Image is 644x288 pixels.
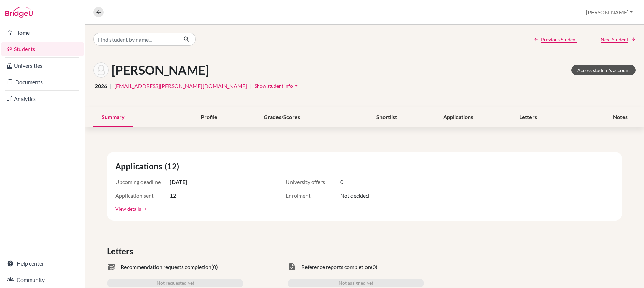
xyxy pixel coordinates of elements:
a: Documents [1,75,84,89]
a: Previous Student [534,36,577,43]
a: Universities [1,59,84,73]
span: Recommendation requests completion [121,263,211,271]
span: 0 [340,178,343,186]
span: Enrolment [286,192,340,200]
span: Not assigned yet [339,279,373,287]
span: Applications [115,160,165,172]
button: [PERSON_NAME] [583,6,636,19]
i: arrow_drop_down [293,82,300,89]
div: Profile [193,107,226,127]
h1: [PERSON_NAME] [111,63,209,77]
span: (12) [165,160,182,172]
a: Community [1,273,84,287]
span: mark_email_read [107,263,115,271]
span: Show student info [255,83,293,89]
a: View details [115,205,141,212]
div: Letters [511,107,545,127]
img: Bridge-U [5,7,33,18]
div: Notes [605,107,636,127]
span: Next Student [601,36,628,43]
button: Show student infoarrow_drop_down [254,80,300,91]
span: Not decided [340,192,369,200]
span: Previous Student [541,36,577,43]
span: [DATE] [170,178,187,186]
span: Not requested yet [156,279,194,287]
span: (0) [371,263,377,271]
span: Letters [107,245,136,257]
a: [EMAIL_ADDRESS][PERSON_NAME][DOMAIN_NAME] [114,82,247,90]
div: Shortlist [368,107,405,127]
span: (0) [211,263,218,271]
span: Application sent [115,192,170,200]
a: Next Student [601,36,636,43]
div: Applications [435,107,481,127]
a: arrow_forward [141,207,147,211]
span: University offers [286,178,340,186]
span: | [250,82,252,90]
a: Students [1,42,84,56]
span: Reference reports completion [301,263,371,271]
a: Help center [1,257,84,270]
span: 2026 [95,82,107,90]
div: Grades/Scores [255,107,308,127]
a: Home [1,26,84,40]
input: Find student by name... [93,33,178,46]
a: Analytics [1,92,84,106]
span: task [288,263,296,271]
span: 12 [170,192,176,200]
div: Summary [93,107,133,127]
img: Salma Boodoo's avatar [93,62,109,78]
span: | [110,82,111,90]
span: Upcoming deadline [115,178,170,186]
a: Access student's account [571,65,636,75]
